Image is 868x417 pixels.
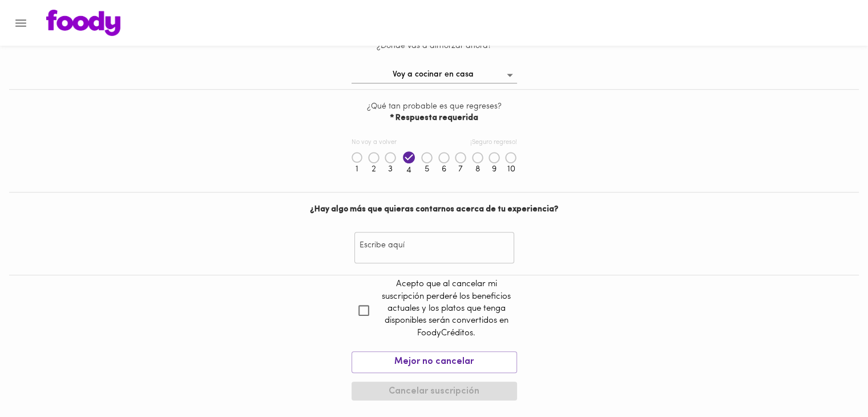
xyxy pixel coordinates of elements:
p: Acepto que al cancelar mi suscripción perderé los beneficios actuales y los platos que tenga disp... [376,278,517,339]
span: Mejor no cancelar [359,356,510,367]
p: 7 [458,163,463,175]
p: 3 [388,163,393,175]
p: ¡Seguro regreso! [470,138,517,147]
label: ¿Qué tan probable es que regreses? [367,101,502,123]
p: 6 [442,163,446,175]
div: Voy a cocinar en casa [352,66,517,84]
button: Mejor no cancelar [352,351,517,372]
button: Menu [7,9,35,37]
iframe: Messagebird Livechat Widget [802,351,857,406]
img: logo.png [46,10,120,36]
p: 8 [475,163,480,175]
p: 10 [507,163,515,175]
p: No voy a volver [352,138,397,147]
p: 2 [372,163,376,175]
label: ¿Dónde vas a almorzar ahora? [377,41,492,52]
p: 5 [425,163,429,175]
p: 1 [356,163,358,175]
p: 4 [406,165,411,177]
p: 9 [492,163,496,175]
b: * Respuesta requerida [390,114,478,122]
b: ¿Hay algo más que quieras contarnos acerca de tu experiencia? [310,205,558,214]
